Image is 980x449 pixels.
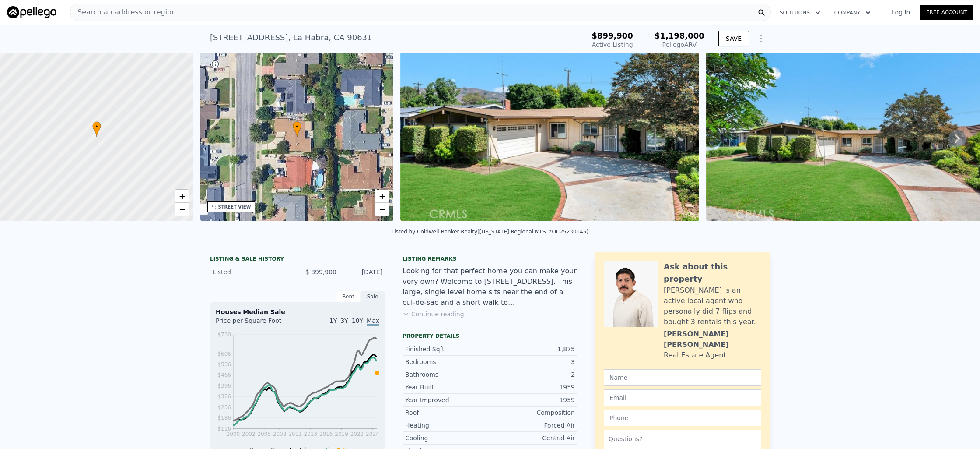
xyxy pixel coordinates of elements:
img: Sale: 169845297 Parcel: 63334813 [400,53,699,221]
div: 1,875 [490,345,575,354]
button: Company [827,5,878,21]
div: Sale [360,291,385,302]
tspan: $730 [217,332,231,338]
div: Bedrooms [405,357,490,366]
span: Search an address or region [70,7,176,18]
img: Pellego [7,6,56,18]
a: Zoom out [375,203,388,216]
span: − [179,204,185,215]
div: [PERSON_NAME] [PERSON_NAME] [664,329,761,350]
div: Price per Square Foot [216,316,297,330]
div: Listed by Coldwell Banker Realty ([US_STATE] Regional MLS #OC25230145) [392,229,588,235]
a: Zoom out [175,203,189,216]
div: • [92,121,101,137]
span: − [379,204,385,215]
tspan: 2005 [257,431,271,437]
div: Composition [490,408,575,417]
button: Solutions [773,5,827,21]
div: LISTING & SALE HISTORY [210,255,385,264]
input: Phone [604,410,761,426]
tspan: 2008 [273,431,287,437]
span: + [379,191,385,202]
div: Listing remarks [402,255,577,262]
tspan: $536 [217,361,231,368]
div: Year Improved [405,396,490,404]
div: Heating [405,421,490,430]
tspan: $326 [217,393,231,400]
tspan: 2011 [288,431,302,437]
div: Cooling [405,434,490,442]
span: 1Y [329,317,337,324]
div: Bathrooms [405,370,490,379]
tspan: 2013 [304,431,318,437]
div: Real Estate Agent [664,350,726,361]
tspan: $606 [217,351,231,357]
div: [PERSON_NAME] is an active local agent who personally did 7 flips and bought 3 rentals this year. [664,285,761,327]
tspan: 2024 [366,431,379,437]
span: $1,198,000 [654,31,704,40]
span: • [92,123,101,131]
a: Zoom in [175,190,189,203]
div: STREET VIEW [218,204,251,210]
tspan: $466 [217,372,231,378]
div: Central Air [490,434,575,442]
span: Active Listing [592,41,633,48]
span: 3Y [340,317,348,324]
div: Looking for that perfect home you can make your very own? Welcome to [STREET_ADDRESS]. This large... [402,266,577,308]
div: Houses Median Sale [216,308,379,316]
input: Email [604,389,761,406]
div: Ask about this property [664,261,761,285]
span: • [293,123,301,131]
tspan: 2016 [319,431,333,437]
div: Property details [402,332,577,339]
span: 10Y [352,317,363,324]
span: $ 899,900 [305,269,336,276]
div: 3 [490,357,575,366]
a: Free Account [920,5,973,20]
tspan: $256 [217,404,231,410]
button: Show Options [752,30,770,47]
div: Pellego ARV [654,40,704,49]
div: 2 [490,370,575,379]
a: Zoom in [375,190,388,203]
tspan: 2019 [335,431,348,437]
div: [DATE] [343,268,382,276]
tspan: 2022 [350,431,364,437]
tspan: $186 [217,415,231,421]
div: Year Built [405,383,490,392]
tspan: 2002 [242,431,255,437]
button: SAVE [718,31,749,46]
span: Max [367,317,379,326]
div: Finished Sqft [405,345,490,354]
input: Name [604,369,761,386]
div: [STREET_ADDRESS] , La Habra , CA 90631 [210,32,372,44]
div: Listed [213,268,290,276]
tspan: 2000 [227,431,240,437]
div: 1959 [490,383,575,392]
span: $899,900 [591,31,633,40]
tspan: $116 [217,426,231,432]
div: Roof [405,408,490,417]
div: Forced Air [490,421,575,430]
span: + [179,191,185,202]
button: Continue reading [402,310,464,318]
a: Log In [881,8,920,17]
tspan: $396 [217,383,231,389]
div: • [293,121,301,137]
div: Rent [336,291,360,302]
div: 1959 [490,396,575,404]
